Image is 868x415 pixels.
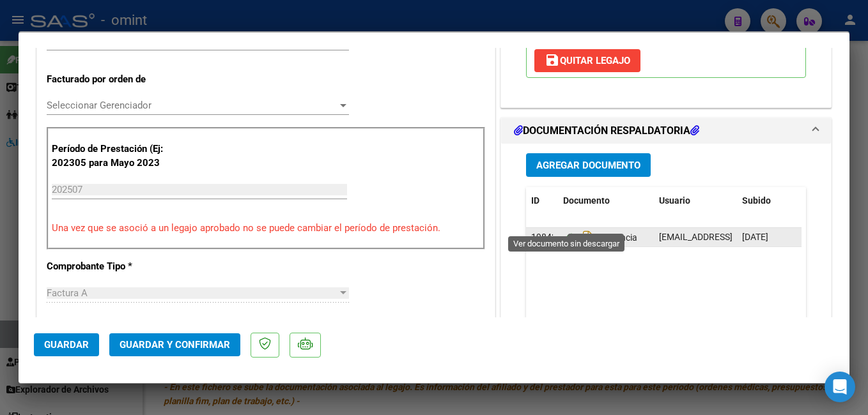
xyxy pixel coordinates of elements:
datatable-header-cell: Subido [737,187,801,215]
mat-icon: save [545,52,560,68]
i: Descargar documento [580,227,596,248]
p: Una vez que se asoció a un legajo aprobado no se puede cambiar el período de prestación. [52,221,480,236]
span: Guardar y Confirmar [120,339,230,351]
button: Guardar y Confirmar [109,333,240,356]
span: Quitar Legajo [545,55,630,66]
button: Guardar [34,333,99,356]
span: Guardar [44,339,89,351]
datatable-header-cell: Usuario [654,187,737,215]
span: Seleccionar Gerenciador [47,100,337,111]
span: [DATE] [742,232,768,242]
h1: DOCUMENTACIÓN RESPALDATORIA [514,123,699,139]
p: Comprobante Tipo * [47,259,178,274]
datatable-header-cell: Documento [558,187,654,215]
p: Período de Prestación (Ej: 202305 para Mayo 2023 [52,142,180,170]
span: Factura A [47,287,88,299]
button: Agregar Documento [526,153,651,177]
datatable-header-cell: Acción [801,187,865,215]
p: Facturado por orden de [47,72,178,87]
button: Quitar Legajo [534,49,640,72]
datatable-header-cell: ID [526,187,558,215]
span: Subido [742,195,771,206]
span: Documento [563,195,610,206]
span: Agregar Documento [536,160,640,171]
div: Open Intercom Messenger [825,372,855,402]
span: Asistencia [563,232,637,243]
span: Usuario [659,195,690,206]
div: DOCUMENTACIÓN RESPALDATORIA [501,144,831,409]
span: ID [531,195,539,206]
mat-expansion-panel-header: DOCUMENTACIÓN RESPALDATORIA [501,118,831,144]
span: 19843 [531,232,557,242]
